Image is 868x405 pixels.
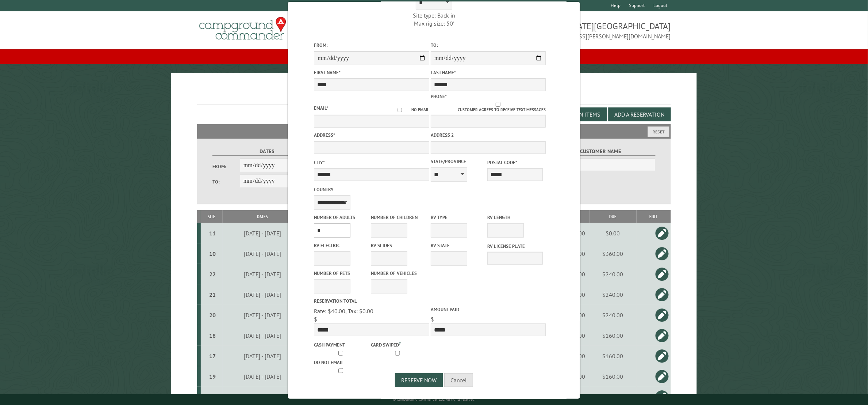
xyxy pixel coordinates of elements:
small: © Campground Commander LLC. All rights reserved. [393,397,475,402]
button: Cancel [444,373,473,387]
label: Number of Vehicles [371,270,426,277]
div: [DATE] - [DATE] [224,352,302,360]
label: RV Type [431,214,486,221]
div: [DATE] - [DATE] [224,270,302,278]
td: $160.00 [589,366,637,387]
label: Last Name [431,69,546,76]
label: Customer Name [546,147,656,156]
div: [DATE] - [DATE] [224,230,302,237]
td: $360.00 [589,243,637,264]
label: Email [314,105,328,111]
label: Dates [212,147,322,156]
th: Dates [223,210,303,223]
th: Site [201,210,222,223]
span: $ [314,315,317,323]
label: Address [314,132,429,139]
label: To: [212,178,240,185]
label: To: [431,42,546,49]
label: Do not email [314,359,369,366]
div: [DATE] - [DATE] [224,311,302,319]
td: $160.00 [589,325,637,346]
label: Customer agrees to receive text messages [431,102,546,113]
div: 21 [204,291,221,298]
div: [DATE] - [DATE] [224,332,302,339]
div: 11 [204,230,221,237]
div: 17 [204,352,221,360]
label: RV License Plate [487,243,542,250]
label: RV State [431,242,486,249]
label: Number of Pets [314,270,369,277]
div: 19 [204,373,221,380]
label: Card swiped [371,340,426,348]
button: Reserve Now [395,373,443,387]
div: 22 [204,270,221,278]
td: $240.00 [589,284,637,305]
button: Add a Reservation [608,107,671,121]
div: 18 [204,332,221,339]
td: $160.00 [589,346,637,366]
label: RV Slides [371,242,426,249]
input: Customer agrees to receive text messages [450,102,546,107]
div: 16 [204,393,221,401]
h2: Filters [197,124,671,138]
h1: Reservations [197,84,671,105]
div: [DATE] - [DATE] [224,291,302,298]
span: $ [431,315,434,323]
input: No email [388,108,411,113]
div: Site type: Back in [376,11,492,19]
label: Address 2 [431,132,546,139]
label: Cash payment [314,341,369,348]
button: Reset [648,126,669,137]
img: Campground Commander [197,14,288,43]
td: $240.00 [589,305,637,325]
div: [DATE] - [DATE] [224,373,302,380]
label: City [314,159,429,166]
label: First Name [314,69,429,76]
th: Due [589,210,637,223]
label: From: [212,163,240,170]
label: Amount paid [431,306,546,313]
label: Reservation Total [314,298,429,304]
div: 10 [204,250,221,257]
label: RV Length [487,214,542,221]
th: Edit [637,210,671,223]
div: [DATE] - [DATE] [224,393,302,401]
div: [DATE] - [DATE] [224,250,302,257]
div: Max rig size: 50' [376,19,492,27]
label: Postal Code [487,159,542,166]
label: Number of Adults [314,214,369,221]
td: $240.00 [589,264,637,284]
span: Rate: $40.00, Tax: $0.00 [314,307,373,315]
div: 20 [204,311,221,319]
a: ? [399,341,401,346]
label: Country [314,186,429,193]
td: $0.00 [589,223,637,243]
label: From: [314,42,429,49]
label: RV Electric [314,242,369,249]
label: Phone [431,93,447,99]
label: State/Province [431,158,486,165]
label: No email [388,107,429,113]
label: Number of Children [371,214,426,221]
